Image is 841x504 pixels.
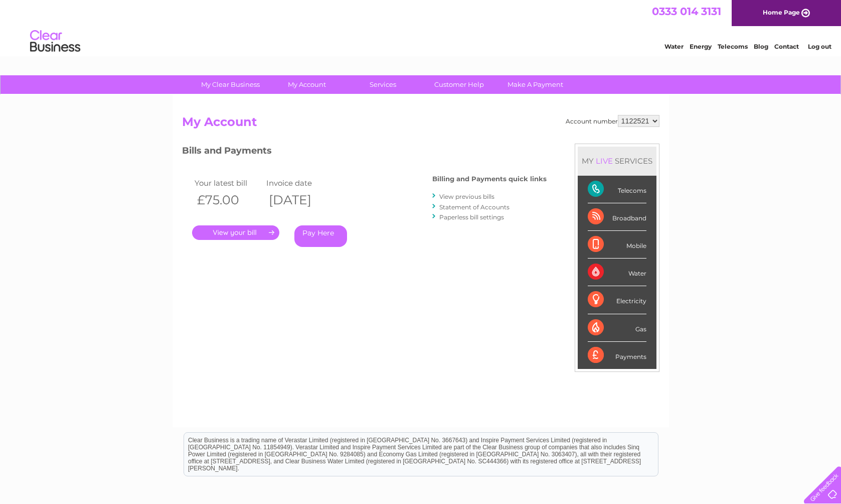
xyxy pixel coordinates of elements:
img: logo.png [30,26,81,57]
div: Account number [566,115,659,127]
a: . [192,225,279,240]
a: My Clear Business [189,75,272,94]
a: Customer Help [418,75,500,94]
div: Electricity [588,286,646,314]
a: Energy [690,43,712,50]
a: Paperless bill settings [439,213,504,221]
th: £75.00 [192,190,264,210]
a: Water [664,43,684,50]
a: Telecoms [718,43,748,50]
div: Clear Business is a trading name of Verastar Limited (registered in [GEOGRAPHIC_DATA] No. 3667643... [184,6,658,49]
div: MY SERVICES [578,147,656,175]
div: Mobile [588,231,646,259]
div: Broadband [588,203,646,231]
h2: My Account [182,115,659,134]
a: My Account [265,75,348,94]
a: Contact [774,43,799,50]
a: 0333 014 3131 [652,5,721,18]
div: Payments [588,342,646,369]
a: Make A Payment [494,75,577,94]
div: LIVE [594,156,615,166]
h3: Bills and Payments [182,144,547,161]
div: Gas [588,314,646,342]
a: Log out [808,43,831,50]
div: Telecoms [588,176,646,203]
td: Invoice date [264,176,336,190]
th: [DATE] [264,190,336,210]
a: Services [342,75,424,94]
a: Statement of Accounts [439,203,510,211]
td: Your latest bill [192,176,264,190]
div: Water [588,259,646,286]
a: Blog [754,43,768,50]
a: Pay Here [294,225,347,247]
a: View previous bills [439,193,494,200]
h4: Billing and Payments quick links [432,175,547,183]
